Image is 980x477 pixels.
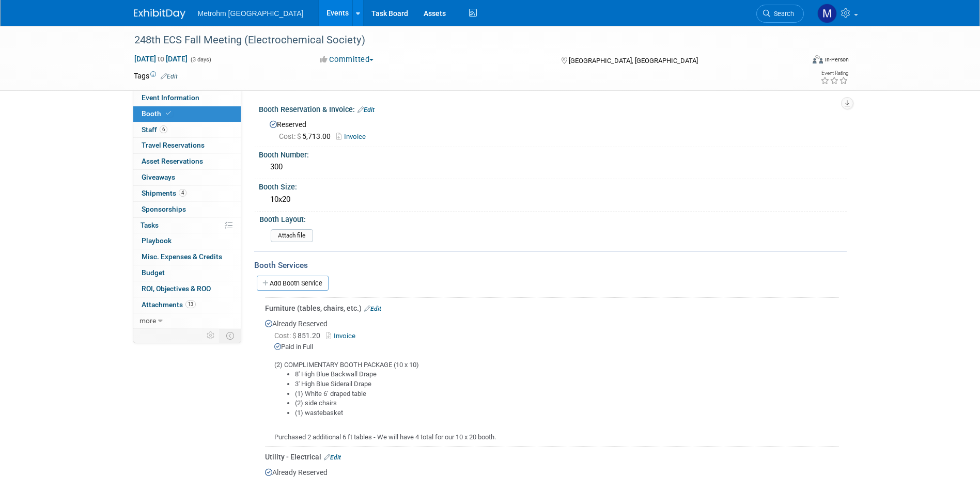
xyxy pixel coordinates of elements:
span: Cost: $ [274,331,298,340]
a: Invoice [326,332,360,340]
li: 3' High Blue Siderail Drape [295,379,839,389]
a: Edit [364,305,381,312]
span: 851.20 [274,331,324,340]
a: Edit [324,454,341,461]
div: Booth Services [254,260,847,271]
span: [DATE] [DATE] [134,54,188,63]
div: 10x20 [267,192,839,208]
div: Already Reserved [265,313,839,442]
div: 300 [267,159,839,175]
li: (1) wastebasket [295,408,839,418]
a: Budget [133,265,241,281]
span: Staff [142,125,167,134]
div: In-Person [825,56,849,63]
span: 4 [179,189,186,197]
a: Playbook [133,233,241,249]
a: Giveaways [133,170,241,185]
li: 8' High Blue Backwall Drape [295,370,839,379]
div: 248th ECS Fall Meeting (Electrochemical Society) [131,31,788,50]
div: Paid in Full [274,342,839,352]
img: ExhibitDay [134,9,185,19]
a: Travel Reservations [133,138,241,153]
span: Travel Reservations [142,141,205,149]
a: Edit [357,106,375,114]
span: 5,713.00 [279,132,335,140]
span: Event Information [142,93,199,102]
span: Shipments [142,189,186,197]
li: (1) White 6’ draped table [295,389,839,399]
a: Misc. Expenses & Credits [133,249,241,265]
a: Add Booth Service [257,276,329,291]
a: Invoice [336,133,371,140]
span: Metrohm [GEOGRAPHIC_DATA] [198,9,304,18]
i: Booth reservation complete [166,110,171,116]
span: 6 [160,125,167,133]
span: Giveaways [142,173,175,181]
a: Search [756,5,804,23]
div: Booth Reservation & Invoice: [259,102,847,115]
div: Event Format [743,54,849,69]
span: to [156,55,166,63]
span: (3 days) [190,56,211,63]
div: Event Rating [820,71,848,76]
span: Asset Reservations [142,157,203,165]
a: Shipments4 [133,186,241,201]
div: Furniture (tables, chairs, etc.) [265,303,839,313]
a: Booth [133,106,241,122]
a: ROI, Objectives & ROO [133,281,241,297]
span: Attachments [142,300,196,309]
div: Booth Size: [259,179,847,192]
div: Booth Number: [259,147,847,160]
a: Event Information [133,90,241,106]
li: (2) side chairs [295,399,839,408]
a: Staff6 [133,122,241,138]
div: Reserved [267,117,839,142]
span: Budget [142,268,165,277]
a: Asset Reservations [133,154,241,169]
div: Utility - Electrical [265,452,839,462]
img: Format-Inperson.png [813,55,823,63]
div: (2) COMPLIMENTARY BOOTH PACKAGE (10 x 10) Purchased 2 additional 6 ft tables - We will have 4 tot... [265,352,839,442]
img: Michelle Simoes [817,4,837,23]
span: Tasks [141,221,159,229]
span: Playbook [142,236,172,245]
td: Tags [134,71,178,81]
div: Booth Layout: [259,212,842,225]
span: Misc. Expenses & Credits [142,252,222,261]
span: [GEOGRAPHIC_DATA], [GEOGRAPHIC_DATA] [569,57,698,65]
span: 13 [185,300,196,308]
td: Toggle Event Tabs [220,329,241,342]
span: Cost: $ [279,132,302,140]
span: Sponsorships [142,205,186,213]
td: Personalize Event Tab Strip [202,329,220,342]
span: Booth [142,109,173,118]
a: more [133,313,241,329]
a: Attachments13 [133,297,241,313]
span: Search [770,10,794,18]
a: Edit [161,73,178,80]
span: more [139,316,156,325]
a: Sponsorships [133,202,241,217]
button: Committed [316,54,378,65]
a: Tasks [133,218,241,233]
span: ROI, Objectives & ROO [142,284,211,293]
